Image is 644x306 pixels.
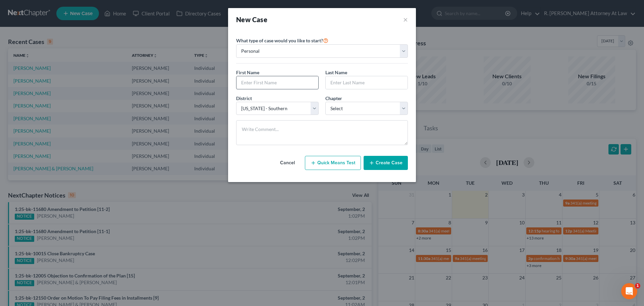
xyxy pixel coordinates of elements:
[236,36,328,44] label: What type of case would you like to start?
[273,156,302,170] button: Cancel
[325,70,347,75] span: Last Name
[403,15,408,24] button: ×
[635,283,640,289] span: 1
[236,70,259,75] span: First Name
[236,15,267,24] strong: New Case
[325,95,342,101] span: Chapter
[326,76,408,89] input: Enter Last Name
[305,156,361,170] button: Quick Means Test
[236,95,252,101] span: District
[364,156,408,170] button: Create Case
[621,283,637,299] iframe: Intercom live chat
[236,76,318,89] input: Enter First Name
